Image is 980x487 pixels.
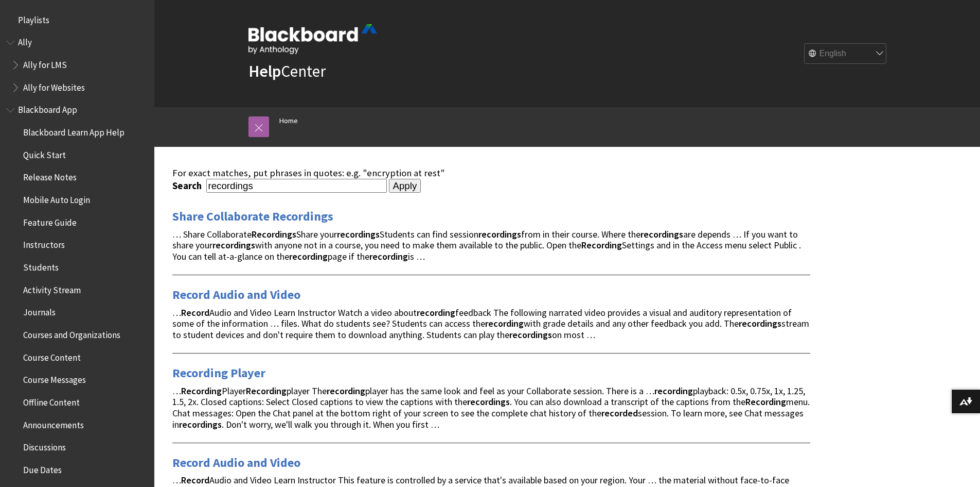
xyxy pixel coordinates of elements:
strong: recordings [212,239,255,251]
strong: recordings [337,228,380,240]
div: For exact matches, put phrases in quotes: e.g. "encryption at rest" [172,167,810,179]
a: Share Collaborate Recordings [172,208,333,225]
span: Ally for LMS [23,56,67,70]
span: … Player player The player has the same look and feel as your Collaborate session. There is a … p... [172,385,810,430]
span: Course Messages [23,372,86,385]
span: Journals [23,304,56,318]
strong: recordings [739,317,781,329]
span: Courses and Organizations [23,326,120,340]
strong: recording [369,250,408,262]
a: Recording Player [172,365,265,381]
a: Home [279,114,298,127]
strong: Recording [246,385,287,397]
strong: Record [181,307,209,318]
img: Blackboard by Anthology [248,24,377,54]
strong: Recording [181,385,222,397]
span: Activity Stream [23,281,81,295]
span: Mobile Auto Login [23,191,90,205]
span: Blackboard App [18,102,77,115]
span: Course Content [23,349,81,363]
span: Due Dates [23,461,62,475]
strong: recordings [509,329,552,341]
strong: Help [248,61,281,81]
span: … Share Collaborate Share your Students can find session from in their course. Where the are depe... [172,228,801,263]
strong: recordings [179,418,222,430]
strong: recording [327,385,365,397]
a: HelpCenter [248,61,326,81]
span: Offline Content [23,394,80,408]
span: Feature Guide [23,214,77,228]
span: … Audio and Video Learn Instructor Watch a video about feedback The following narrated video prov... [172,307,809,341]
span: Release Notes [23,169,77,183]
a: Record Audio and Video [172,455,300,471]
span: Students [23,259,59,273]
strong: Recording [581,239,622,251]
strong: Record [181,474,209,486]
strong: recorded [601,407,638,419]
span: Announcements [23,416,84,430]
select: Site Language Selector [805,44,887,64]
span: Ally for Websites [23,79,85,93]
span: Ally [18,34,32,48]
input: Apply [389,179,421,193]
strong: recording [485,317,524,329]
span: Instructors [23,237,65,250]
strong: recordings [467,396,510,408]
strong: Recording [745,396,786,408]
strong: recording [289,250,328,262]
strong: recording [417,307,455,318]
a: Record Audio and Video [172,287,300,303]
span: Discussions [23,439,66,452]
nav: Book outline for Anthology Ally Help [6,34,148,96]
span: Blackboard Learn App Help [23,124,124,138]
strong: Recordings [252,228,296,240]
span: Playlists [18,11,49,25]
strong: recordings [478,228,521,240]
strong: recordings [640,228,683,240]
nav: Book outline for Playlists [6,11,148,29]
label: Search [172,180,204,192]
strong: recording [654,385,693,397]
span: Quick Start [23,146,66,160]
